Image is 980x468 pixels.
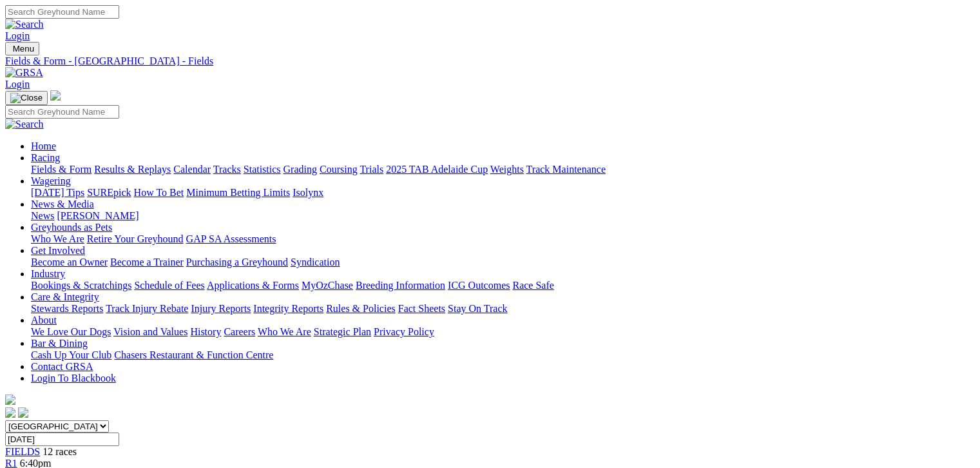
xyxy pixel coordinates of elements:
[374,326,434,337] a: Privacy Policy
[31,326,111,337] a: We Love Our Dogs
[326,303,396,314] a: Rules & Policies
[490,164,524,175] a: Weights
[5,19,44,30] img: Search
[386,164,488,175] a: 2025 TAB Adelaide Cup
[31,349,111,360] a: Cash Up Your Club
[87,233,184,244] a: Retire Your Greyhound
[224,326,255,337] a: Careers
[356,280,445,291] a: Breeding Information
[5,433,119,446] input: Select date
[31,175,71,186] a: Wagering
[31,164,91,175] a: Fields & Form
[512,280,553,291] a: Race Safe
[5,446,40,457] a: FIELDS
[5,30,30,41] a: Login
[13,44,34,54] span: Menu
[207,280,299,291] a: Applications & Forms
[113,326,187,337] a: Vision and Values
[134,280,204,291] a: Schedule of Fees
[31,303,103,314] a: Stewards Reports
[31,187,975,199] div: Wagering
[360,164,383,175] a: Trials
[31,257,975,268] div: Get Involved
[320,164,358,175] a: Coursing
[526,164,606,175] a: Track Maintenance
[283,164,317,175] a: Grading
[190,326,221,337] a: History
[31,257,108,268] a: Become an Owner
[134,187,184,198] a: How To Bet
[31,303,975,315] div: Care & Integrity
[5,395,15,405] img: logo-grsa-white.png
[5,5,119,19] input: Search
[31,187,84,198] a: [DATE] Tips
[448,280,510,291] a: ICG Outcomes
[31,315,57,326] a: About
[186,257,288,268] a: Purchasing a Greyhound
[31,338,88,349] a: Bar & Dining
[173,164,211,175] a: Calendar
[186,187,290,198] a: Minimum Betting Limits
[291,257,340,268] a: Syndication
[5,79,30,90] a: Login
[31,373,116,384] a: Login To Blackbook
[31,361,93,372] a: Contact GRSA
[5,91,48,105] button: Toggle navigation
[5,67,43,79] img: GRSA
[191,303,251,314] a: Injury Reports
[253,303,323,314] a: Integrity Reports
[31,199,94,210] a: News & Media
[31,164,975,175] div: Racing
[50,90,61,101] img: logo-grsa-white.png
[31,222,112,233] a: Greyhounds as Pets
[314,326,371,337] a: Strategic Plan
[43,446,77,457] span: 12 races
[31,326,975,338] div: About
[31,152,60,163] a: Racing
[5,105,119,119] input: Search
[31,233,84,244] a: Who We Are
[31,268,65,279] a: Industry
[31,349,975,361] div: Bar & Dining
[244,164,281,175] a: Statistics
[31,280,131,291] a: Bookings & Scratchings
[31,141,56,151] a: Home
[87,187,131,198] a: SUREpick
[213,164,241,175] a: Tracks
[31,233,975,245] div: Greyhounds as Pets
[114,349,273,360] a: Chasers Restaurant & Function Centre
[31,280,975,291] div: Industry
[31,291,99,302] a: Care & Integrity
[106,303,188,314] a: Track Injury Rebate
[5,55,975,67] a: Fields & Form - [GEOGRAPHIC_DATA] - Fields
[398,303,445,314] a: Fact Sheets
[293,187,323,198] a: Isolynx
[110,257,184,268] a: Become a Trainer
[10,93,43,103] img: Close
[186,233,276,244] a: GAP SA Assessments
[57,210,139,221] a: [PERSON_NAME]
[31,210,54,221] a: News
[5,407,15,418] img: facebook.svg
[448,303,507,314] a: Stay On Track
[302,280,353,291] a: MyOzChase
[18,407,28,418] img: twitter.svg
[258,326,311,337] a: Who We Are
[5,42,39,55] button: Toggle navigation
[94,164,171,175] a: Results & Replays
[31,245,85,256] a: Get Involved
[31,210,975,222] div: News & Media
[5,119,44,130] img: Search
